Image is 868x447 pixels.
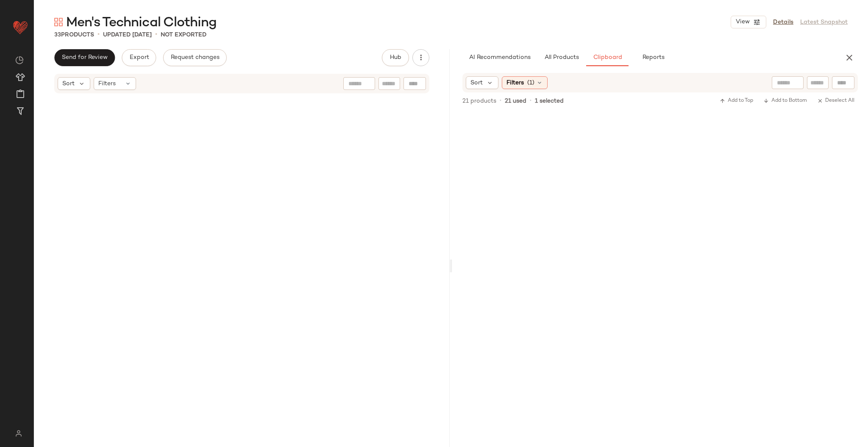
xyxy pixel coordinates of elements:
[170,54,220,61] span: Request changes
[129,54,149,61] span: Export
[716,96,757,106] button: Add to Top
[54,18,63,26] img: svg%3e
[544,54,579,61] span: All Products
[61,54,108,61] span: Send for Review
[98,79,116,88] span: Filters
[122,49,156,66] button: Export
[530,97,531,105] span: •
[814,96,858,106] button: Deselect All
[773,18,793,27] a: Details
[54,31,94,39] div: Products
[505,97,526,106] span: 21 used
[720,98,753,104] span: Add to Top
[12,19,29,36] img: heart_red.DM2ytmEG.svg
[54,49,115,66] button: Send for Review
[66,14,217,31] span: Men's Technical Clothing
[97,30,100,40] span: •
[763,98,807,104] span: Add to Bottom
[535,97,564,106] span: 1 selected
[735,19,750,25] span: View
[469,54,531,61] span: AI Recommendations
[470,78,483,87] span: Sort
[817,98,854,104] span: Deselect All
[527,78,534,87] span: (1)
[731,16,766,28] button: View
[389,54,401,61] span: Hub
[103,31,152,39] p: updated [DATE]
[382,49,409,66] button: Hub
[760,96,810,106] button: Add to Bottom
[642,54,664,61] span: Reports
[15,56,24,64] img: svg%3e
[506,78,524,87] span: Filters
[155,30,157,40] span: •
[62,79,75,88] span: Sort
[462,97,496,106] span: 21 products
[10,430,27,437] img: svg%3e
[593,54,622,61] span: Clipboard
[161,31,206,39] p: Not Exported
[54,32,61,38] span: 33
[500,97,501,105] span: •
[163,49,227,66] button: Request changes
